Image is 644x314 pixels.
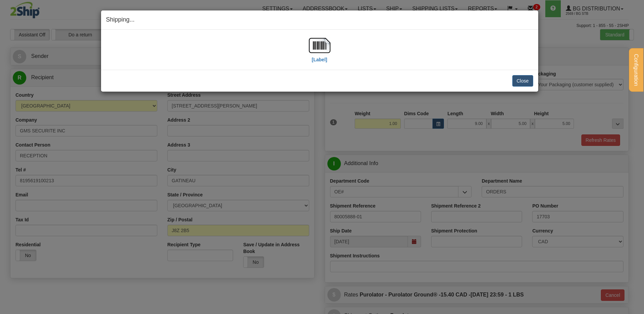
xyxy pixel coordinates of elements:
span: Shipping... [106,16,135,23]
button: Configuration [629,48,643,92]
button: Close [512,75,533,87]
img: barcode.jpg [309,35,330,56]
label: [Label] [312,56,327,63]
a: [Label] [309,42,330,62]
iframe: chat widget [629,123,643,191]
